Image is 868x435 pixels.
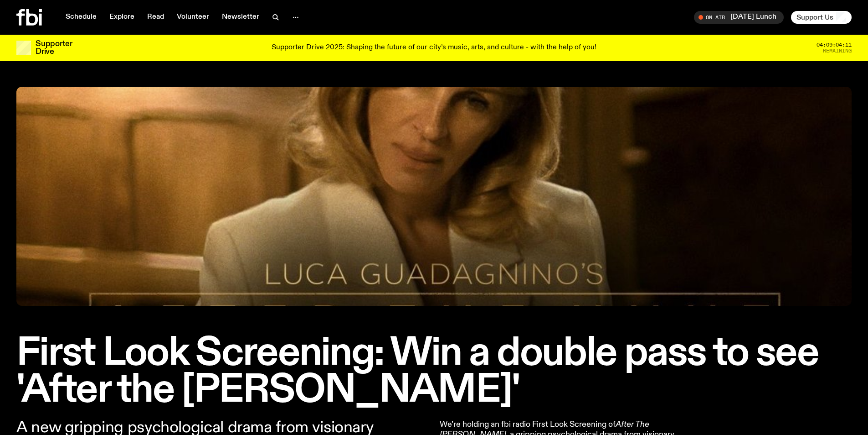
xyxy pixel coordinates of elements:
[16,335,852,409] h1: First Look Screening: Win a double pass to see 'After the [PERSON_NAME]'
[796,13,833,21] span: Support Us
[142,11,169,24] a: Read
[823,48,852,53] span: Remaining
[216,11,265,24] a: Newsletter
[60,11,102,24] a: Schedule
[272,44,596,52] p: Supporter Drive 2025: Shaping the future of our city’s music, arts, and culture - with the help o...
[104,11,140,24] a: Explore
[817,42,852,47] span: 04:09:04:11
[36,40,72,56] h3: Supporter Drive
[791,11,852,24] button: Support Us
[694,11,784,24] button: On Air[DATE] Lunch
[171,11,215,24] a: Volunteer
